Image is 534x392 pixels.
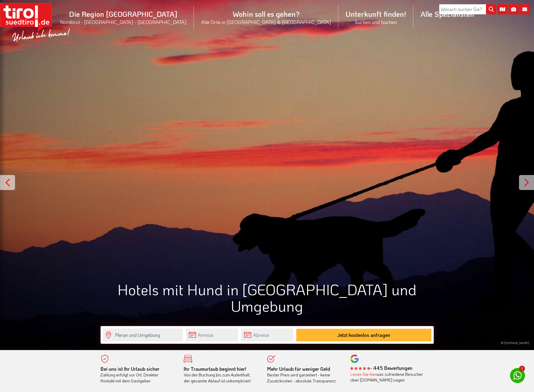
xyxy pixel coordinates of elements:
a: Alle Spezialisten [413,3,481,25]
a: Die Region [GEOGRAPHIC_DATA]Nordtirol - [GEOGRAPHIC_DATA] - [GEOGRAPHIC_DATA] [53,3,194,32]
small: Nordtirol - [GEOGRAPHIC_DATA] - [GEOGRAPHIC_DATA] [60,19,187,25]
small: Alle Orte in [GEOGRAPHIC_DATA] & [GEOGRAPHIC_DATA] [201,19,331,25]
i: Kontakt [520,4,530,14]
a: Wohin soll es gehen?Alle Orte in [GEOGRAPHIC_DATA] & [GEOGRAPHIC_DATA] [194,3,338,32]
span: 1 [519,366,525,372]
input: Abreise [241,328,293,341]
div: Bester Preis wird garantiert - keine Zusatzkosten - absolute Transparenz [267,366,342,384]
a: Unterkunft finden!Suchen und buchen [338,3,413,32]
b: Ihr Traumurlaub beginnt hier! [184,366,246,372]
div: Von der Buchung bis zum Aufenthalt, der gesamte Ablauf ist unkompliziert [184,366,258,384]
button: Jetzt kostenlos anfragen [296,329,431,341]
div: was zufriedene Besucher über [DOMAIN_NAME] sagen [350,371,425,383]
b: Mehr Urlaub für weniger Geld [267,366,330,372]
i: Karte öffnen [497,4,508,14]
b: - 445 Bewertungen [350,365,412,371]
small: Suchen und buchen [345,19,406,25]
input: Wonach suchen Sie? [439,4,496,14]
b: Bei uns ist Ihr Urlaub sicher [101,366,159,372]
i: Fotogalerie [508,4,519,14]
input: Anreise [186,328,238,341]
h1: Hotels mit Hund in [GEOGRAPHIC_DATA] und Umgebung [101,281,434,314]
a: 1 [510,368,525,383]
a: Lesen Sie hier [350,371,376,377]
input: Wo soll's hingehen? [103,328,183,341]
div: Zahlung erfolgt vor Ort. Direkter Kontakt mit dem Gastgeber [101,366,175,384]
